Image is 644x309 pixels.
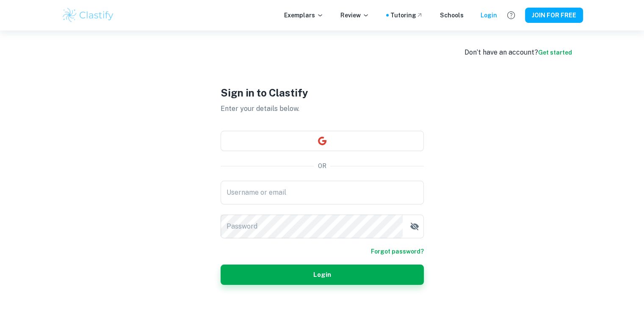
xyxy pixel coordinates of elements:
[284,11,323,20] p: Exemplars
[371,247,424,256] a: Forgot password?
[504,8,518,22] button: Help and Feedback
[221,265,424,285] button: Login
[318,161,326,171] p: OR
[390,11,423,20] a: Tutoring
[481,11,497,20] a: Login
[221,85,424,100] h1: Sign in to Clastify
[221,104,424,114] p: Enter your details below.
[538,49,572,56] a: Get started
[440,11,464,20] a: Schools
[525,8,583,23] button: JOIN FOR FREE
[464,47,572,58] div: Don’t have an account?
[61,7,115,24] img: Clastify logo
[340,11,369,20] p: Review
